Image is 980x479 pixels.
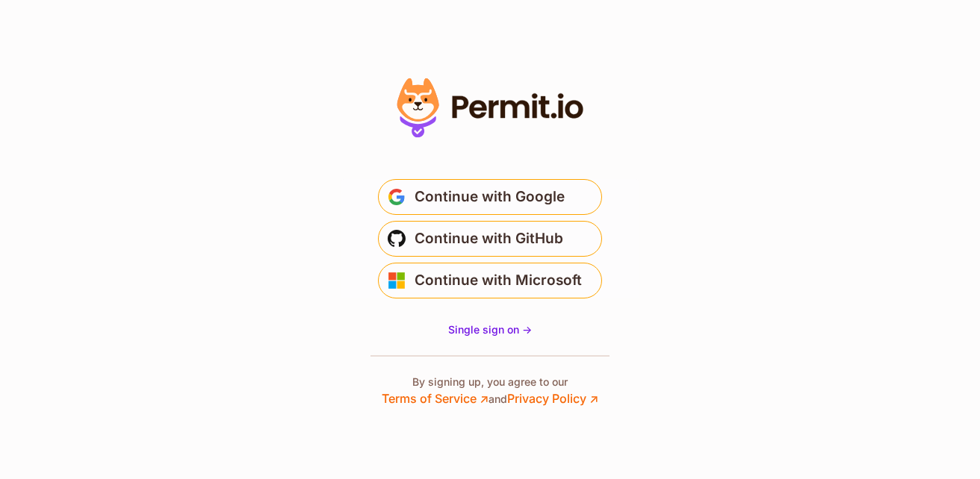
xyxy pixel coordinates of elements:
span: Continue with Microsoft [415,269,582,292]
p: By signing up, you agree to our and [382,375,598,407]
a: Terms of Service ↗ [382,391,489,406]
span: Continue with Google [415,185,565,209]
button: Continue with GitHub [378,221,602,257]
span: Single sign on -> [448,323,532,336]
a: Privacy Policy ↗ [507,391,598,406]
a: Single sign on -> [448,322,532,337]
span: Continue with GitHub [415,227,563,251]
button: Continue with Google [378,179,602,215]
button: Continue with Microsoft [378,263,602,298]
